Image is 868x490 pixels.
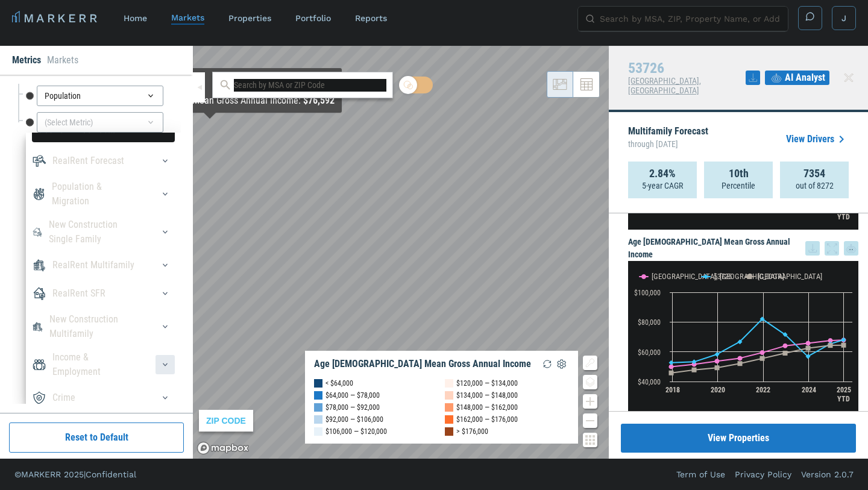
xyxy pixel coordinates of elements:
canvas: Map [193,46,609,459]
div: < $64,000 [325,377,353,389]
input: Search by MSA, ZIP, Property Name, or Address [600,7,781,31]
div: $134,000 — $148,000 [456,389,518,401]
p: out of 8272 [796,180,834,192]
path: Saturday, 14 Dec, 19:00, 64,277.76. USA. [828,343,833,348]
path: Monday, 14 Dec, 19:00, 52,071.37. USA. [738,361,743,366]
path: Monday, 14 Jul, 20:00, 68,063.81. 53726. [841,338,846,342]
span: [GEOGRAPHIC_DATA], [GEOGRAPHIC_DATA] [628,76,701,95]
a: View Drivers [786,132,849,146]
text: $60,000 [638,348,661,357]
a: MARKERR [12,10,99,27]
div: ZIP CODE [199,410,253,432]
button: CrimeCrime [156,388,175,407]
a: Version 2.0.7 [801,468,854,480]
div: $148,000 — $162,000 [456,401,518,413]
span: AI Analyst [785,71,825,85]
div: New Construction MultifamilyNew Construction Multifamily [32,312,175,341]
path: Wednesday, 14 Dec, 19:00, 59,069.51. USA. [783,351,788,356]
div: Population & MigrationPopulation & Migration [32,180,175,209]
a: Mapbox logo [197,441,250,455]
text: 53726 [714,272,732,281]
a: Portfolio [295,13,331,23]
img: Population & Migration [32,187,46,201]
button: RealRent ForecastRealRent Forecast [156,151,175,171]
svg: Interactive chart [628,261,858,412]
text: $40,000 [638,378,661,386]
div: As of : [DATE] [85,84,335,93]
div: $64,000 — $78,000 [325,389,380,401]
path: Saturday, 14 Dec, 19:00, 58,261.82. 53726. [715,352,720,357]
div: Map Tooltip Content [85,73,335,108]
li: Metrics [12,53,41,68]
a: properties [228,13,271,23]
text: 2025 YTD [837,386,851,403]
path: Tuesday, 14 Dec, 19:00, 55,527.97. USA. [760,356,765,360]
h4: 53726 [628,60,746,76]
div: RealRent SFRRealRent SFR [32,284,175,303]
text: $100,000 [634,289,661,297]
button: RealRent MultifamilyRealRent Multifamily [156,256,175,275]
img: Reload Legend [540,357,555,371]
button: Population & MigrationPopulation & Migration [156,184,175,204]
div: RealRent SFR [52,286,105,301]
button: Zoom out map button [583,413,597,428]
div: RealRent Forecast [52,154,124,168]
div: CrimeCrime [32,388,175,407]
a: markets [171,13,204,22]
path: Tuesday, 14 Dec, 19:00, 82,048.49. 53726. [760,316,765,321]
div: New Construction Multifamily [49,312,139,341]
text: 2018 [665,386,680,394]
path: Monday, 14 Jul, 20:00, 64,435.83. USA. [841,343,846,348]
path: Thursday, 14 Dec, 19:00, 56,867.17. 53726. [806,354,811,359]
text: [GEOGRAPHIC_DATA], [GEOGRAPHIC_DATA] [652,272,784,281]
button: AI Analyst [765,71,829,85]
button: New Construction Single FamilyNew Construction Single Family [156,222,175,242]
text: 2022 [756,386,770,394]
div: (Select Metric) [37,112,163,133]
button: New Construction MultifamilyNew Construction Multifamily [156,317,175,336]
div: $78,000 — $92,000 [325,401,380,413]
div: > $176,000 [456,426,488,438]
path: Tuesday, 14 Dec, 19:00, 59,435.12. Madison, WI. [760,350,765,355]
img: RealRent Forecast [32,154,46,168]
div: $92,000 — $106,000 [325,413,383,426]
img: RealRent Multifamily [32,258,46,272]
p: Percentile [722,180,755,192]
g: USA, line 3 of 3 with 9 data points. [669,343,846,375]
button: View Properties [621,424,856,453]
img: Crime [32,391,46,405]
span: 2025 | [64,470,86,479]
img: RealRent SFR [32,286,46,301]
text: 2024 [802,386,816,394]
path: Monday, 14 Dec, 19:00, 66,675.7. 53726. [738,339,743,344]
span: MARKERR [21,470,64,479]
div: RealRent Multifamily [52,258,134,272]
div: New Construction Single Family [49,218,139,247]
div: $162,000 — $176,000 [456,413,518,426]
button: Income & EmploymentIncome & Employment [156,355,175,374]
p: 5-year CAGR [642,180,683,192]
div: Age [DEMOGRAPHIC_DATA] Mean Gross Annual Income [314,358,531,370]
h5: Age [DEMOGRAPHIC_DATA] Mean Gross Annual Income [628,236,858,261]
div: Population & Migration [52,180,139,209]
a: Term of Use [676,468,725,480]
a: Privacy Policy [735,468,791,480]
div: 53560 [85,73,335,84]
button: Change style map button [583,375,597,389]
p: Multifamily Forecast [628,127,708,152]
strong: 7354 [804,168,825,180]
text: [GEOGRAPHIC_DATA] [758,272,822,281]
span: © [14,470,21,479]
div: Income & Employment [52,350,139,379]
path: Thursday, 14 Dec, 19:00, 49,937.62. Madison, WI. [669,364,674,369]
b: $76,592 [303,95,335,106]
div: Age 25-34 Mean Gross Annual Income. Highcharts interactive chart. [628,261,858,412]
button: J [832,6,856,30]
button: Other options map button [583,433,597,447]
path: Thursday, 14 Dec, 19:00, 52,695.59. 53726. [669,360,674,365]
div: Population [37,86,163,106]
div: $120,000 — $134,000 [456,377,518,389]
div: RealRent MultifamilyRealRent Multifamily [32,256,175,275]
li: Markets [47,53,78,68]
